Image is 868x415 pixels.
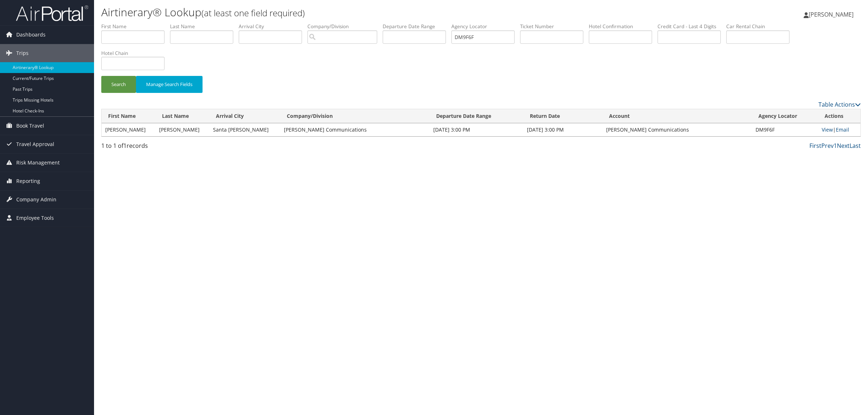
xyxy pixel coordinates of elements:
a: Last [850,142,861,150]
span: Travel Approval [16,135,54,153]
span: Book Travel [16,117,44,135]
label: Last Name [170,23,239,30]
span: Reporting [16,172,40,190]
button: Search [101,76,136,93]
th: Agency Locator: activate to sort column ascending [752,109,818,123]
td: Santa [PERSON_NAME] [209,123,280,136]
span: Employee Tools [16,209,54,227]
td: [PERSON_NAME] Communications [603,123,752,136]
td: [PERSON_NAME] [156,123,209,136]
th: Return Date: activate to sort column ascending [523,109,603,123]
th: Arrival City: activate to sort column ascending [209,109,280,123]
a: Prev [821,142,834,150]
th: Account: activate to sort column descending [603,109,752,123]
a: Next [837,142,850,150]
label: Hotel Chain [101,50,170,57]
a: View [822,126,833,133]
th: Last Name: activate to sort column ascending [156,109,209,123]
td: [DATE] 3:00 PM [430,123,523,136]
a: 1 [834,142,837,150]
td: [PERSON_NAME] [102,123,156,136]
span: Dashboards [16,26,46,44]
span: Trips [16,44,29,62]
span: [PERSON_NAME] [809,10,854,18]
th: Departure Date Range: activate to sort column ascending [430,109,523,123]
label: Company/Division [307,23,383,30]
a: Email [836,126,849,133]
h1: Airtinerary® Lookup [101,5,608,20]
th: Company/Division [280,109,430,123]
span: Risk Management [16,154,60,172]
label: Departure Date Range [383,23,451,30]
label: Agency Locator [451,23,520,30]
th: Actions [818,109,860,123]
span: Company Admin [16,191,56,209]
td: [PERSON_NAME] Communications [280,123,430,136]
label: First Name [101,23,170,30]
td: DM9F6F [752,123,818,136]
span: 1 [123,142,127,150]
label: Arrival City [239,23,307,30]
button: Manage Search Fields [136,76,203,93]
td: | [818,123,860,136]
div: 1 to 1 of records [101,141,283,154]
img: airportal-logo.png [16,5,88,22]
label: Credit Card - Last 4 Digits [658,23,726,30]
a: Table Actions [818,100,861,108]
label: Hotel Confirmation [589,23,658,30]
a: First [809,142,821,150]
td: [DATE] 3:00 PM [523,123,603,136]
label: Ticket Number [520,23,589,30]
th: First Name: activate to sort column ascending [102,109,156,123]
a: [PERSON_NAME] [804,4,861,25]
small: (at least one field required) [201,7,305,19]
label: Car Rental Chain [726,23,795,30]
